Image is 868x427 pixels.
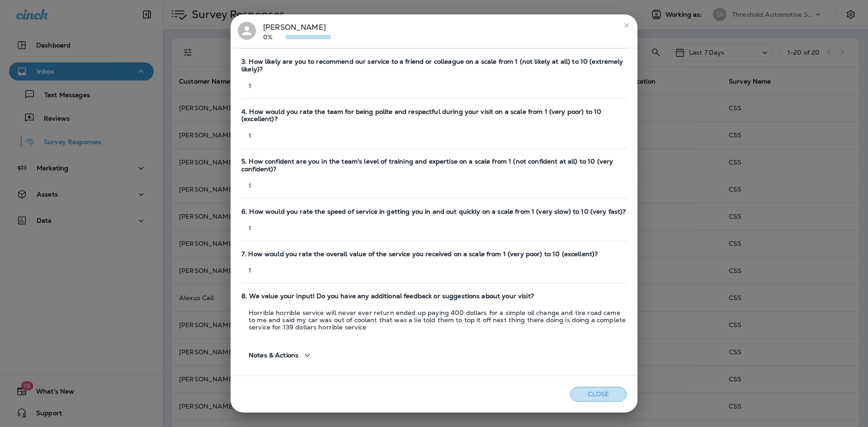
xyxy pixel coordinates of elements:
[241,108,627,123] span: 4. How would you rate the team for being polite and respectful during your visit on a scale from ...
[241,58,627,73] span: 3. How likely are you to recommend our service to a friend or colleague on a scale from 1 (not li...
[241,225,627,232] p: 1
[263,33,286,41] p: 0%
[241,250,627,258] span: 7. How would you rate the overall value of the service you received on a scale from 1 (very poor)...
[263,22,331,41] div: [PERSON_NAME]
[241,82,627,89] p: 1
[241,292,627,300] span: 8. We value your input! Do you have any additional feedback or suggestions about your visit?
[241,309,627,331] p: Horrible horrible service will never ever return ended up paying 400 dollars for a simple oil cha...
[570,387,627,402] button: Close
[241,208,627,216] span: 6. How would you rate the speed of service in getting you in and out quickly on a scale from 1 (v...
[241,132,627,139] p: 1
[619,18,634,33] button: close
[241,267,627,274] p: 1
[241,343,320,368] button: Notes & Actions
[241,158,627,173] span: 5. How confident are you in the team's level of training and expertise on a scale from 1 (not con...
[241,182,627,189] p: 1
[249,352,298,359] span: Notes & Actions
